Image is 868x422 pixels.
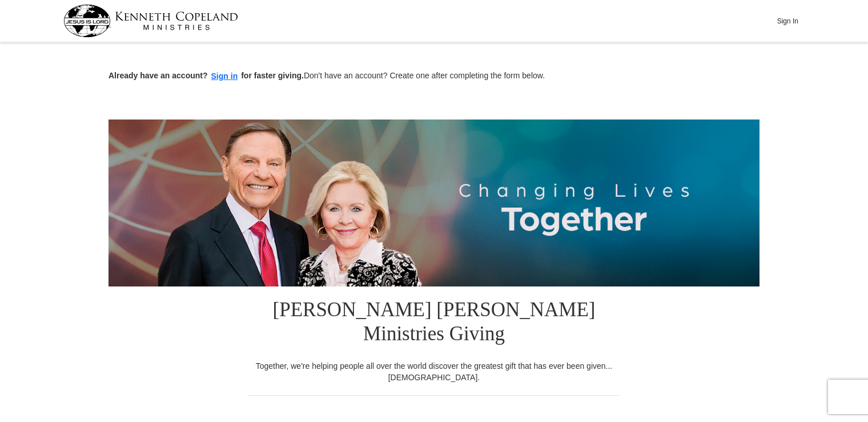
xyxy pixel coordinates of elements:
p: Don't have an account? Create one after completing the form below. [108,70,759,83]
img: kcm-header-logo.svg [63,5,238,37]
div: Together, we're helping people all over the world discover the greatest gift that has ever been g... [248,360,620,383]
button: Sign in [208,70,242,83]
button: Sign In [770,12,805,30]
strong: Already have an account? for faster giving. [108,71,304,80]
h1: [PERSON_NAME] [PERSON_NAME] Ministries Giving [248,286,620,360]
